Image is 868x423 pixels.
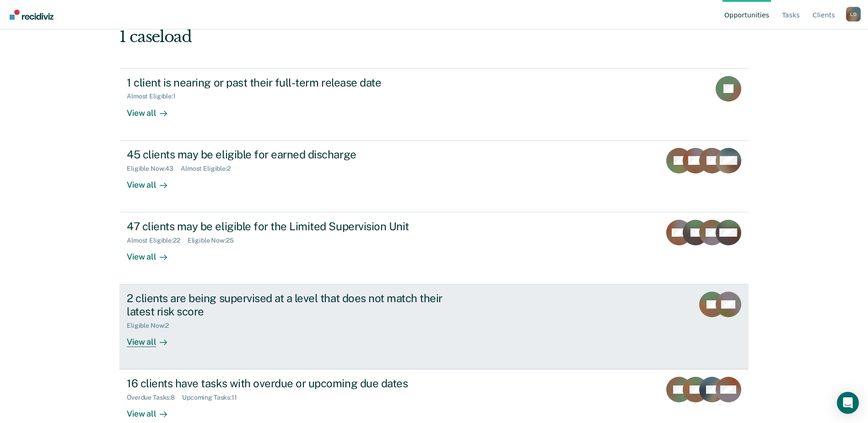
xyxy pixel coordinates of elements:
div: View all [127,244,178,262]
div: Eligible Now : 25 [188,237,241,244]
div: Almost Eligible : 2 [181,165,238,173]
div: Upcoming Tasks : 11 [182,394,244,401]
a: 45 clients may be eligible for earned dischargeEligible Now:43Almost Eligible:2View all [119,141,749,212]
button: Profile dropdown button [846,7,861,22]
div: Eligible Now : 2 [127,322,176,330]
div: Almost Eligible : 1 [127,92,183,100]
div: View all [127,330,178,347]
div: View all [127,401,178,419]
div: 47 clients may be eligible for the Limited Supervision Unit [127,220,448,233]
div: Hi, [PERSON_NAME]. We’ve found some outstanding items across 1 caseload [119,9,623,46]
div: View all [127,100,178,118]
div: 1 client is nearing or past their full-term release date [127,76,448,89]
div: View all [127,172,178,190]
div: Overdue Tasks : 8 [127,394,182,401]
div: 45 clients may be eligible for earned discharge [127,148,448,161]
a: 47 clients may be eligible for the Limited Supervision UnitAlmost Eligible:22Eligible Now:25View all [119,212,749,284]
div: Eligible Now : 43 [127,165,181,173]
div: L D [846,7,861,22]
a: 2 clients are being supervised at a level that does not match their latest risk scoreEligible Now... [119,284,749,369]
div: Open Intercom Messenger [837,392,859,414]
div: 16 clients have tasks with overdue or upcoming due dates [127,377,448,390]
a: 1 client is nearing or past their full-term release dateAlmost Eligible:1View all [119,68,749,141]
img: Recidiviz [10,10,54,20]
div: Almost Eligible : 22 [127,237,188,244]
div: 2 clients are being supervised at a level that does not match their latest risk score [127,292,448,318]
